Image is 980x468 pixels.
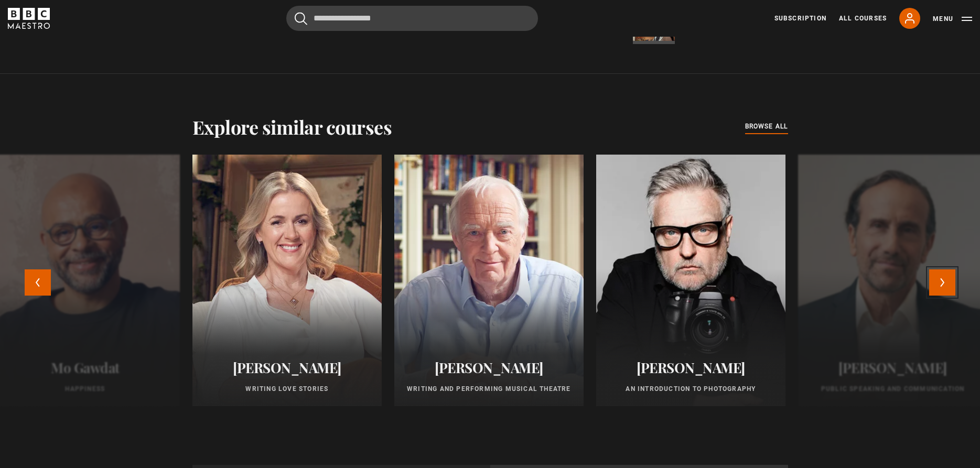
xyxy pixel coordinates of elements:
[205,384,369,394] p: Writing Love Stories
[811,360,975,376] h2: [PERSON_NAME]
[839,14,887,23] a: All Courses
[8,8,50,29] svg: BBC Maestro
[407,360,571,376] h2: [PERSON_NAME]
[192,116,392,138] h2: Explore similar courses
[609,384,773,394] p: An Introduction to Photography
[609,360,773,376] h2: [PERSON_NAME]
[745,121,788,132] span: browse all
[596,155,785,406] a: [PERSON_NAME] An Introduction to Photography
[3,384,167,394] p: Happiness
[394,155,584,406] a: [PERSON_NAME] Writing and Performing Musical Theatre
[3,360,167,376] h2: Mo Gawdat
[192,155,382,406] a: [PERSON_NAME] Writing Love Stories
[205,360,369,376] h2: [PERSON_NAME]
[933,14,972,24] button: Toggle navigation
[286,6,538,31] input: Search
[745,121,788,133] a: browse all
[295,12,307,25] button: Submit the search query
[407,384,571,394] p: Writing and Performing Musical Theatre
[811,384,975,394] p: Public Speaking and Communication
[774,14,826,23] a: Subscription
